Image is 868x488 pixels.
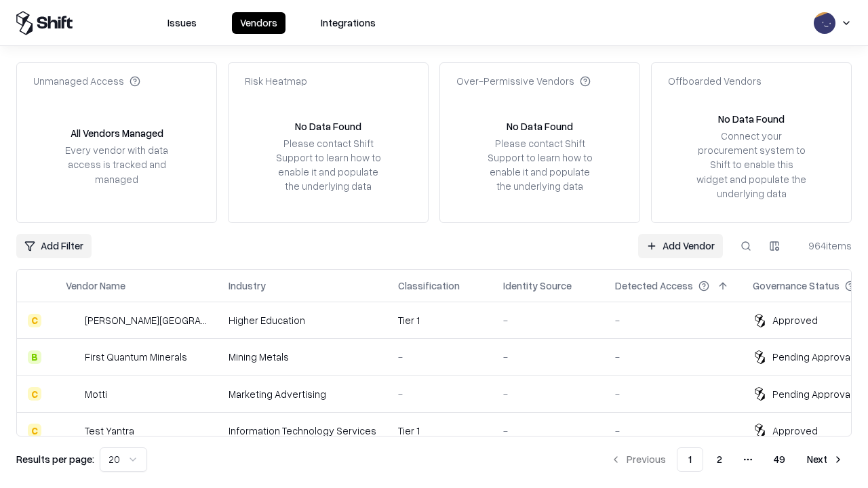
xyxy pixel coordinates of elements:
[398,313,481,327] div: Tier 1
[503,313,593,327] div: -
[456,74,591,88] div: Over-Permissive Vendors
[799,447,852,472] button: Next
[615,387,731,401] div: -
[718,112,785,126] div: No Data Found
[66,314,79,327] img: Reichman University
[503,350,593,364] div: -
[668,74,762,88] div: Offboarded Vendors
[706,447,733,472] button: 2
[295,119,361,134] div: No Data Found
[772,387,852,401] div: Pending Approval
[229,350,376,364] div: Mining Metals
[398,424,481,438] div: Tier 1
[28,424,41,437] div: C
[66,424,79,437] img: Test Yantra
[772,313,818,327] div: Approved
[484,136,596,194] div: Please contact Shift Support to learn how to enable it and populate the underlying data
[272,136,384,194] div: Please contact Shift Support to learn how to enable it and populate the underlying data
[71,126,163,140] div: All Vendors Managed
[245,74,307,88] div: Risk Heatmap
[85,313,207,327] div: [PERSON_NAME][GEOGRAPHIC_DATA]
[28,387,41,401] div: C
[615,279,693,293] div: Detected Access
[313,12,384,34] button: Integrations
[398,279,460,293] div: Classification
[772,424,818,438] div: Approved
[507,119,573,134] div: No Data Found
[229,313,376,327] div: Higher Education
[159,12,205,34] button: Issues
[66,279,125,293] div: Vendor Name
[232,12,285,34] button: Vendors
[16,452,94,466] p: Results per page:
[85,424,134,438] div: Test Yantra
[16,234,92,258] button: Add Filter
[602,447,852,472] nav: pagination
[638,234,723,258] a: Add Vendor
[28,350,41,364] div: B
[615,350,731,364] div: -
[753,279,840,293] div: Governance Status
[66,387,79,401] img: Motti
[763,447,796,472] button: 49
[772,350,852,364] div: Pending Approval
[229,279,266,293] div: Industry
[503,424,593,438] div: -
[33,74,140,88] div: Unmanaged Access
[398,387,481,401] div: -
[695,129,808,201] div: Connect your procurement system to Shift to enable this widget and populate the underlying data
[797,239,852,253] div: 964 items
[677,447,703,472] button: 1
[398,350,481,364] div: -
[28,314,41,327] div: C
[503,387,593,401] div: -
[66,350,79,364] img: First Quantum Minerals
[229,424,376,438] div: Information Technology Services
[615,424,731,438] div: -
[229,387,376,401] div: Marketing Advertising
[85,350,187,364] div: First Quantum Minerals
[615,313,731,327] div: -
[60,143,173,186] div: Every vendor with data access is tracked and managed
[85,387,107,401] div: Motti
[503,279,572,293] div: Identity Source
